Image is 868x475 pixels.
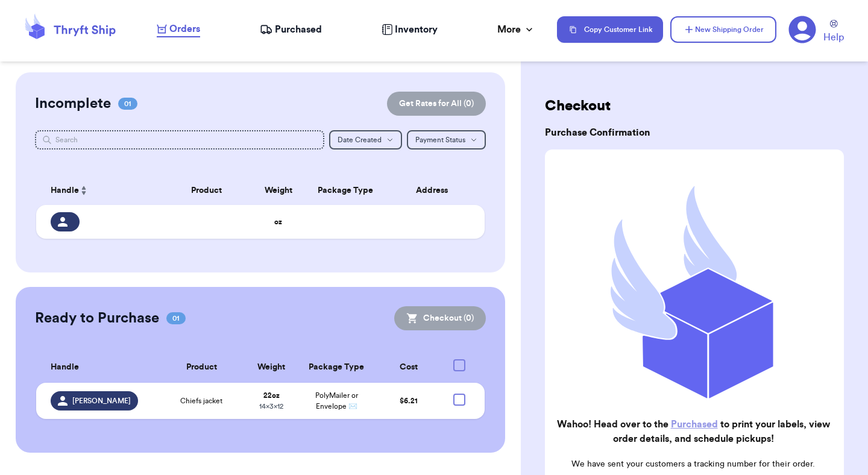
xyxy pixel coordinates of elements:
h3: Purchase Confirmation [545,125,844,140]
a: Purchased [671,420,718,429]
input: Search [35,130,324,149]
span: $ 6.21 [400,397,418,404]
span: [PERSON_NAME] [72,396,131,406]
h2: Wahoo! Head over to the to print your labels, view order details, and schedule pickups! [555,417,832,446]
button: Sort ascending [79,183,89,198]
span: 01 [166,312,186,324]
span: Chiefs jacket [180,396,222,406]
button: Payment Status [407,130,486,149]
th: Weight [245,352,298,383]
th: Address [386,176,485,205]
span: Purchased [275,22,322,37]
button: New Shipping Order [670,16,776,43]
th: Package Type [297,352,376,383]
th: Product [162,176,251,205]
button: Copy Customer Link [557,16,663,43]
span: Orders [169,22,200,36]
span: 14 x 3 x 12 [259,403,283,410]
th: Cost [376,352,441,383]
h2: Ready to Purchase [35,309,159,328]
span: Date Created [338,136,382,143]
button: Get Rates for All (0) [387,92,486,116]
th: Weight [251,176,305,205]
a: Orders [157,22,200,37]
h2: Incomplete [35,94,111,113]
th: Package Type [305,176,386,205]
span: 01 [118,98,137,110]
span: Help [823,30,844,45]
button: Date Created [329,130,402,149]
h2: Checkout [545,96,844,116]
span: Handle [51,184,79,197]
button: Checkout (0) [394,306,486,330]
a: Purchased [260,22,322,37]
a: Help [823,20,844,45]
div: More [497,22,535,37]
th: Product [158,352,245,383]
span: Inventory [395,22,438,37]
strong: 22 oz [263,392,280,399]
p: We have sent your customers a tracking number for their order. [555,458,832,470]
span: PolyMailer or Envelope ✉️ [315,392,358,410]
a: Inventory [382,22,438,37]
strong: oz [274,218,282,225]
span: Handle [51,361,79,374]
span: Payment Status [415,136,465,143]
